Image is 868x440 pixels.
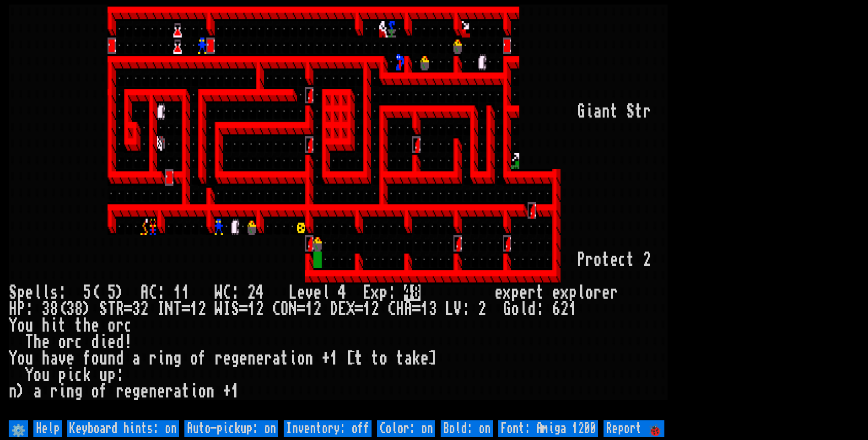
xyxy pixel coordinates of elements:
[173,301,182,317] div: T
[330,301,338,317] div: D
[585,103,593,120] div: i
[429,350,437,367] div: ]
[593,252,602,268] div: o
[412,284,421,301] mark: 8
[116,284,124,301] div: )
[297,350,305,367] div: o
[9,284,17,301] div: S
[552,301,561,317] div: 6
[377,420,435,437] input: Color: on
[99,383,108,400] div: f
[184,420,278,437] input: Auto-pickup: on
[75,301,83,317] div: 8
[140,284,149,301] div: A
[165,301,173,317] div: N
[379,350,388,367] div: o
[421,350,429,367] div: e
[231,383,239,400] div: 1
[124,383,132,400] div: e
[552,284,561,301] div: e
[108,334,116,350] div: e
[618,252,626,268] div: c
[83,317,91,334] div: h
[33,334,42,350] div: h
[58,334,66,350] div: o
[498,420,598,437] input: Font: Amiga 1200
[17,383,25,400] div: )
[215,284,223,301] div: W
[25,301,33,317] div: :
[256,284,264,301] div: 4
[206,383,215,400] div: n
[9,301,17,317] div: H
[99,301,108,317] div: S
[66,301,75,317] div: 3
[17,350,25,367] div: o
[264,350,272,367] div: r
[42,350,50,367] div: h
[132,350,140,367] div: a
[182,301,190,317] div: =
[149,284,157,301] div: C
[50,350,58,367] div: a
[404,284,412,301] mark: 4
[511,284,519,301] div: p
[50,284,58,301] div: s
[593,103,602,120] div: a
[338,301,346,317] div: E
[297,301,305,317] div: =
[280,301,289,317] div: O
[66,383,75,400] div: n
[585,284,593,301] div: o
[388,284,396,301] div: :
[165,350,173,367] div: n
[190,383,198,400] div: i
[75,383,83,400] div: g
[396,350,404,367] div: t
[231,284,239,301] div: :
[9,317,17,334] div: Y
[42,317,50,334] div: h
[239,301,248,317] div: =
[503,284,511,301] div: x
[116,383,124,400] div: r
[511,301,519,317] div: o
[108,284,116,301] div: 5
[363,284,371,301] div: E
[404,301,412,317] div: A
[198,301,206,317] div: 2
[58,383,66,400] div: i
[355,350,363,367] div: t
[536,301,544,317] div: :
[157,301,165,317] div: I
[602,252,610,268] div: t
[635,103,643,120] div: t
[602,103,610,120] div: n
[50,301,58,317] div: 8
[58,284,66,301] div: :
[593,284,602,301] div: r
[272,301,280,317] div: C
[404,350,412,367] div: a
[528,284,536,301] div: r
[91,350,99,367] div: o
[75,317,83,334] div: t
[140,301,149,317] div: 2
[388,301,396,317] div: C
[99,350,108,367] div: u
[626,252,635,268] div: t
[223,301,231,317] div: I
[602,284,610,301] div: e
[569,284,577,301] div: p
[239,350,248,367] div: e
[503,301,511,317] div: G
[231,301,239,317] div: S
[198,383,206,400] div: o
[83,284,91,301] div: 5
[610,252,618,268] div: e
[248,301,256,317] div: 1
[289,350,297,367] div: i
[421,301,429,317] div: 1
[346,350,355,367] div: [
[412,301,421,317] div: =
